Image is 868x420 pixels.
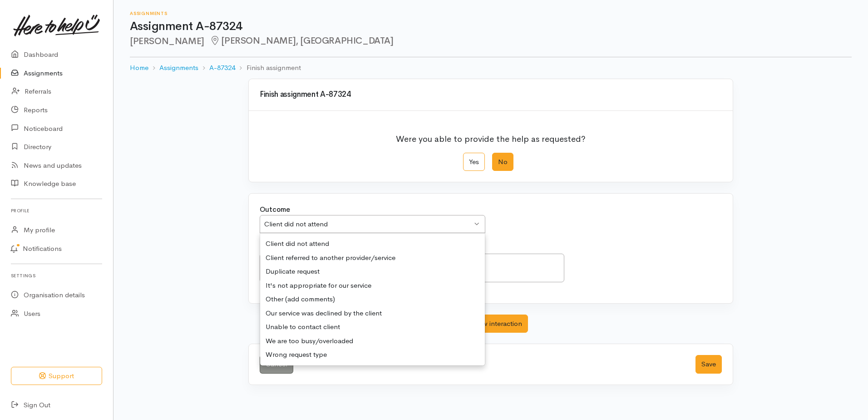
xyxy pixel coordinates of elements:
p: Were you able to provide the help as requested? [396,127,586,145]
nav: breadcrumb [130,57,852,79]
div: It's not appropriate for our service [260,279,485,293]
a: Assignments [159,63,198,73]
div: Client referred to another provider/service [260,251,485,265]
label: Outcome [260,205,290,215]
li: Finish assignment [235,63,301,73]
div: Our service was declined by the client [260,306,485,320]
button: Support [11,367,102,385]
div: Other (add comments) [260,292,485,306]
div: Wrong request type [260,348,485,362]
div: Unable to contact client [260,320,485,334]
h6: Settings [11,270,102,282]
span: [PERSON_NAME], [GEOGRAPHIC_DATA] [210,35,394,46]
a: Home [130,63,148,73]
h3: Finish assignment A-87324 [260,90,722,99]
h2: [PERSON_NAME] [130,36,852,46]
a: A-87324 [209,63,235,73]
label: No [492,153,513,171]
div: We are too busy/overloaded [260,334,485,348]
div: Client did not attend [260,237,485,251]
div: Client did not attend [264,219,472,230]
label: Yes [463,153,485,171]
h6: Profile [11,205,102,217]
button: Save [695,355,722,374]
h1: Assignment A-87324 [130,20,852,33]
button: Add new interaction [454,315,528,333]
div: Duplicate request [260,265,485,279]
h6: Assignments [130,11,852,16]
